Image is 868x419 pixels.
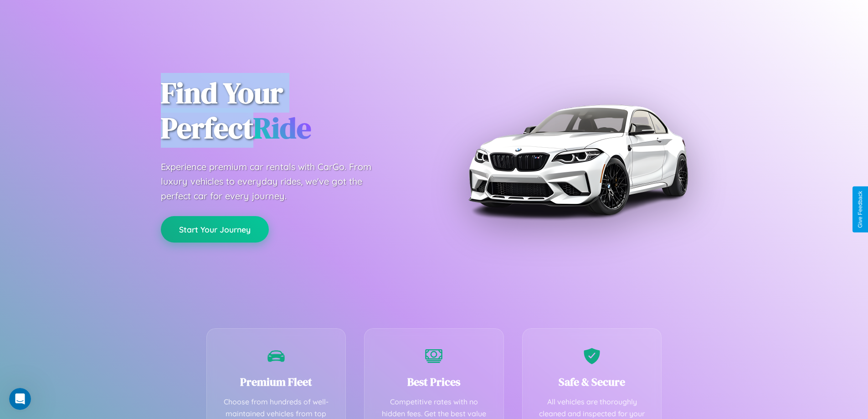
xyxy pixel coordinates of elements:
span: Ride [253,108,311,148]
p: Experience premium car rentals with CarGo. From luxury vehicles to everyday rides, we've got the ... [161,160,389,203]
h3: Best Prices [378,374,490,389]
div: Give Feedback [857,191,863,228]
button: Start Your Journey [161,216,269,243]
h1: Find Your Perfect [161,76,421,146]
h3: Premium Fleet [221,374,332,389]
h3: Safe & Secure [536,374,648,389]
img: Premium BMW car rental vehicle [464,46,692,274]
iframe: Intercom live chat [9,388,31,410]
